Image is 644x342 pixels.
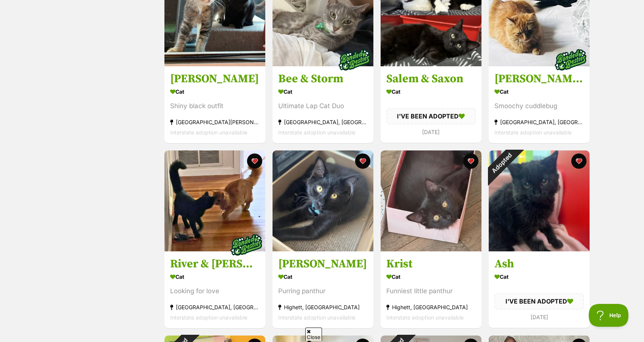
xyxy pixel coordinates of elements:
button: favourite [571,153,587,169]
div: I'VE BEEN ADOPTED [386,108,476,124]
button: favourite [463,153,478,169]
div: Cat [494,86,584,97]
a: River & [PERSON_NAME] Cat Looking for love [GEOGRAPHIC_DATA], [GEOGRAPHIC_DATA] Interstate adopti... [164,251,265,328]
div: Cat [278,271,368,282]
a: Krist Cat Funniest little panthur Highett, [GEOGRAPHIC_DATA] Interstate adoption unavailable favo... [381,251,481,328]
h3: [PERSON_NAME] [278,257,368,271]
img: River & Genevieve [164,150,265,251]
img: bonded besties [335,41,373,79]
div: Cat [278,86,368,97]
a: Adopted [381,60,481,68]
button: favourite [355,153,370,169]
h3: Ash [494,257,584,271]
img: Ash [489,150,590,251]
img: Kurt [273,150,373,251]
div: I'VE BEEN ADOPTED [494,293,584,309]
img: bonded besties [227,226,265,264]
a: [PERSON_NAME] Cat Shiny black outfit [GEOGRAPHIC_DATA][PERSON_NAME][GEOGRAPHIC_DATA] Interstate a... [164,66,265,143]
a: Salem & Saxon Cat I'VE BEEN ADOPTED [DATE] favourite [381,66,481,142]
div: Purring panthur [278,286,368,296]
img: bonded besties [552,41,590,79]
button: favourite [247,153,262,169]
a: Bee & Storm Cat Ultimate Lap Cat Duo [GEOGRAPHIC_DATA], [GEOGRAPHIC_DATA] Interstate adoption una... [273,66,373,143]
div: Highett, [GEOGRAPHIC_DATA] [278,302,368,312]
a: Ash Cat I'VE BEEN ADOPTED [DATE] favourite [489,251,590,328]
div: Cat [170,86,260,97]
img: Krist [381,150,481,251]
span: Close [305,328,322,341]
h3: Bee & Storm [278,72,368,86]
a: [PERSON_NAME] & River Cat Smoochy cuddlebug [GEOGRAPHIC_DATA], [GEOGRAPHIC_DATA] Interstate adopt... [489,66,590,143]
span: Interstate adoption unavailable [170,129,247,136]
div: [GEOGRAPHIC_DATA], [GEOGRAPHIC_DATA] [170,302,260,312]
h3: Salem & Saxon [386,72,476,86]
div: [GEOGRAPHIC_DATA], [GEOGRAPHIC_DATA] [494,117,584,127]
div: Cat [386,86,476,97]
span: Interstate adoption unavailable [386,314,464,321]
span: Interstate adoption unavailable [170,314,247,321]
div: [DATE] [386,126,476,137]
a: Adopted [489,245,590,253]
div: Highett, [GEOGRAPHIC_DATA] [386,302,476,312]
div: Cat [170,271,260,282]
iframe: Help Scout Beacon - Open [589,304,629,327]
div: [GEOGRAPHIC_DATA][PERSON_NAME][GEOGRAPHIC_DATA] [170,117,260,127]
div: Ultimate Lap Cat Duo [278,101,368,111]
span: Interstate adoption unavailable [278,314,355,321]
h3: Krist [386,257,476,271]
span: Interstate adoption unavailable [278,129,355,136]
div: Adopted [479,141,524,186]
div: Cat [494,271,584,282]
h3: [PERSON_NAME] [170,72,260,86]
div: [GEOGRAPHIC_DATA], [GEOGRAPHIC_DATA] [278,117,368,127]
div: Shiny black outfit [170,101,260,111]
div: Looking for love [170,286,260,296]
a: [PERSON_NAME] Cat Purring panthur Highett, [GEOGRAPHIC_DATA] Interstate adoption unavailable favo... [273,251,373,328]
div: Cat [386,271,476,282]
h3: River & [PERSON_NAME] [170,257,260,271]
div: [DATE] [494,312,584,322]
div: Smoochy cuddlebug [494,101,584,111]
h3: [PERSON_NAME] & River [494,72,584,86]
div: Funniest little panthur [386,286,476,296]
span: Interstate adoption unavailable [494,129,572,136]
